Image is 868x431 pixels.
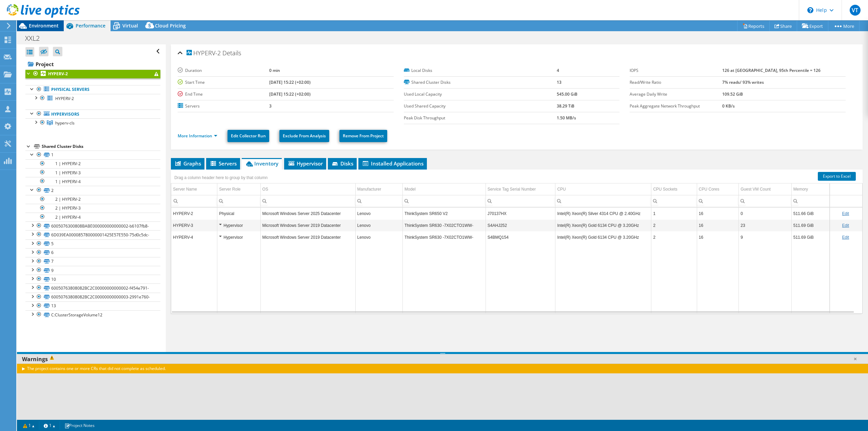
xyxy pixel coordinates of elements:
[171,219,217,231] td: Column Server Name, Value HYPERV-3
[60,421,99,430] a: Project Notes
[651,208,697,219] td: Column CPU Sockets, Value 1
[171,183,217,195] td: Server Name Column
[699,185,719,193] div: CPU Cores
[245,160,278,167] span: Inventory
[737,21,770,31] a: Reports
[39,421,60,430] a: 1
[25,85,160,94] a: Physical Servers
[355,195,402,207] td: Column Manufacturer, Filter cell
[219,185,240,193] div: Server Role
[269,91,311,97] b: [DATE] 15:22 (+02:00)
[842,211,849,216] a: Edit
[171,231,217,243] td: Column Server Name, Value HYPERV-4
[697,183,738,195] td: CPU Cores Column
[488,185,536,193] div: Service Tag Serial Number
[651,219,697,231] td: Column CPU Sockets, Value 2
[722,103,735,109] b: 0 KB/s
[791,231,829,243] td: Column Memory, Value 511.69 GiB
[769,21,797,31] a: Share
[122,22,138,29] span: Virtual
[828,21,860,31] a: More
[25,94,160,103] a: HYPERV-2
[219,233,258,241] div: Hypervisor
[791,183,829,195] td: Memory Column
[260,231,355,243] td: Column OS, Value Microsoft Windows Server 2019 Datacenter
[722,91,743,97] b: 109.52 GiB
[25,177,160,186] a: 1 | HYPERV-4
[630,79,722,86] label: Read/Write Ratio
[25,248,160,257] a: 6
[402,231,486,243] td: Column Model, Value ThinkSystem SR630 -7X02CTO1WW-
[173,173,269,182] div: Drag a column header here to group by that column
[630,103,722,110] label: Peak Aggregate Network Throughput
[25,275,160,283] a: 10
[793,185,808,193] div: Memory
[25,239,160,248] a: 5
[155,22,186,29] span: Cloud Pricing
[557,185,566,193] div: CPU
[174,160,201,167] span: Graphs
[355,208,402,219] td: Column Manufacturer, Value Lenovo
[402,208,486,219] td: Column Model, Value ThinkSystem SR650 V2
[404,91,557,98] label: Used Local Capacity
[25,283,160,292] a: 60050763808082BC2C00000000000002-f454e791-
[818,172,856,181] a: Export to Excel
[222,49,241,57] span: Details
[402,195,486,207] td: Column Model, Filter cell
[269,103,272,109] b: 3
[797,21,828,31] a: Export
[791,219,829,231] td: Column Memory, Value 511.69 GiB
[25,204,160,213] a: 2 | HYPERV-3
[555,183,651,195] td: CPU Column
[557,115,576,121] b: 1.50 MB/s
[651,183,697,195] td: CPU Sockets Column
[697,219,738,231] td: Column CPU Cores, Value 16
[557,103,574,109] b: 38.29 TiB
[739,208,792,219] td: Column Guest VM Count, Value 0
[697,208,738,219] td: Column CPU Cores, Value 16
[405,185,416,193] div: Model
[331,160,353,167] span: Disks
[228,130,269,142] a: Edit Collector Run
[25,195,160,204] a: 2 | HYPERV-2
[651,195,697,207] td: Column CPU Sockets, Filter cell
[217,183,260,195] td: Server Role Column
[178,91,269,98] label: End Time
[25,310,160,319] a: C:ClusterStorageVolume12
[25,168,160,177] a: 1 | HYPERV-3
[25,151,160,159] a: 1
[178,103,269,110] label: Servers
[404,115,557,121] label: Peak Disk Throughput
[269,79,311,85] b: [DATE] 15:22 (+02:00)
[25,266,160,275] a: 9
[260,195,355,207] td: Column OS, Filter cell
[651,231,697,243] td: Column CPU Sockets, Value 2
[25,221,160,230] a: 6005076300808BABE000000000000002-b6107fb8-
[210,160,237,167] span: Servers
[739,219,792,231] td: Column Guest VM Count, Value 23
[739,231,792,243] td: Column Guest VM Count, Value 9
[269,67,280,73] b: 0 min
[219,221,258,230] div: Hypervisor
[29,22,59,29] span: Environment
[217,231,260,243] td: Column Server Role, Value Hypervisor
[404,79,557,86] label: Shared Cluster Disks
[486,231,555,243] td: Column Service Tag Serial Number, Value S4BMQ154
[22,35,50,42] h1: XXL2
[171,195,217,207] td: Column Server Name, Filter cell
[362,160,423,167] span: Installed Applications
[842,223,849,228] a: Edit
[25,118,160,127] a: hyperv-cls
[791,208,829,219] td: Column Memory, Value 511.66 GiB
[260,183,355,195] td: OS Column
[17,354,868,364] div: Warnings
[25,70,160,78] a: HYPERV-2
[486,183,555,195] td: Service Tag Serial Number Column
[355,231,402,243] td: Column Manufacturer, Value Lenovo
[25,186,160,195] a: 2
[25,301,160,310] a: 13
[171,208,217,219] td: Column Server Name, Value HYPERV-2
[17,364,868,373] div: The project contains one or more CRs that did not complete as scheduled.
[653,185,677,193] div: CPU Sockets
[339,130,387,142] a: Remove From Project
